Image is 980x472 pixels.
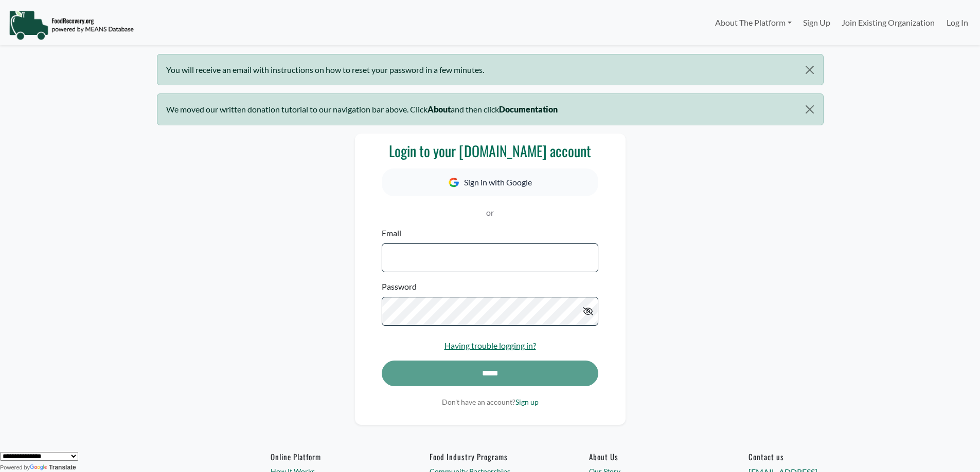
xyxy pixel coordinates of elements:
[157,93,824,125] div: We moved our written donation tutorial to our navigation bar above. Click and then click
[941,12,974,33] a: Log In
[444,341,536,350] a: Having trouble logging in?
[382,142,598,160] h3: Login to your [DOMAIN_NAME] account
[382,397,598,407] p: Don't have an account?
[709,12,797,33] a: About The Platform
[836,12,940,33] a: Join Existing Organization
[30,464,76,471] a: Translate
[382,227,401,239] label: Email
[157,54,824,85] div: You will receive an email with instructions on how to reset your password in a few minutes.
[499,104,558,114] b: Documentation
[797,12,836,33] a: Sign Up
[449,178,459,187] img: Google Icon
[382,206,598,219] p: or
[427,104,451,114] b: About
[382,168,598,196] button: Sign in with Google
[796,54,823,85] button: Close
[30,464,49,471] img: Google Translate
[515,398,539,406] a: Sign up
[382,280,417,293] label: Password
[9,10,134,41] img: NavigationLogo_FoodRecovery-91c16205cd0af1ed486a0f1a7774a6544ea792ac00100771e7dd3ec7c0e58e41.png
[796,94,823,125] button: Close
